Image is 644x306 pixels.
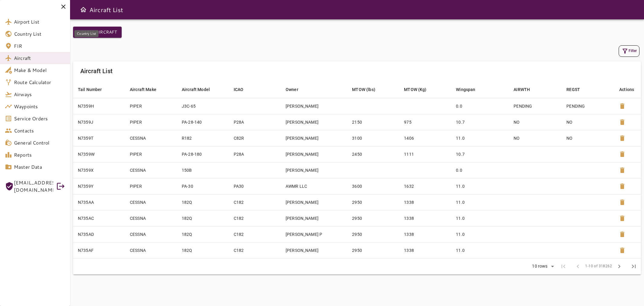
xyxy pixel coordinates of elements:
[615,179,630,194] button: Delete Aircraft
[125,194,177,210] td: CESSNA
[514,86,538,93] span: AIRWTH
[130,86,164,93] span: Aircraft Make
[78,86,102,93] div: Tail Number
[399,178,451,194] td: 1632
[451,178,509,194] td: 11.0
[399,146,451,162] td: 1111
[509,130,562,146] td: NO
[77,4,89,16] button: Open drawer
[73,194,125,210] td: N735AA
[229,210,281,226] td: C182
[566,86,588,93] span: REGST
[566,86,580,93] div: REGST
[125,226,177,242] td: CESSNA
[281,162,347,178] td: [PERSON_NAME]
[73,210,125,226] td: N735AC
[177,178,229,194] td: PA-30
[451,226,509,242] td: 11.0
[615,227,630,242] button: Delete Aircraft
[177,130,229,146] td: R182
[347,178,399,194] td: 3600
[562,114,614,130] td: NO
[451,146,509,162] td: 10.7
[399,114,451,130] td: 975
[229,130,281,146] td: C82R
[73,178,125,194] td: N7359Y
[229,146,281,162] td: P28A
[281,226,347,242] td: [PERSON_NAME] P
[571,259,585,274] span: Previous Page
[14,139,65,146] span: General Control
[619,183,626,190] span: delete
[404,86,434,93] span: MTOW (Kg)
[347,226,399,242] td: 2950
[281,210,347,226] td: [PERSON_NAME]
[229,114,281,130] td: P28A
[451,242,509,258] td: 11.0
[125,242,177,258] td: CESSNA
[451,98,509,114] td: 0.0
[73,114,125,130] td: N7359J
[619,45,639,57] button: Filter
[585,263,612,269] span: 1-10 of 318262
[130,86,156,93] div: Aircraft Make
[556,259,571,274] span: First Page
[451,130,509,146] td: 11.0
[281,98,347,114] td: [PERSON_NAME]
[456,86,475,93] div: Wingspan
[80,66,113,76] h6: Aircraft List
[286,86,306,93] span: Owner
[234,86,252,93] span: ICAO
[182,86,210,93] div: Aircraft Model
[619,231,626,238] span: delete
[229,178,281,194] td: PA30
[14,18,65,25] span: Airport List
[352,86,383,93] span: MTOW (lbs)
[562,98,614,114] td: PENDING
[14,115,65,122] span: Service Orders
[451,114,509,130] td: 10.7
[528,262,556,271] div: 10 rows
[514,86,530,93] div: AIRWTH
[286,86,298,93] div: Owner
[404,86,426,93] div: MTOW (Kg)
[73,162,125,178] td: N7359X
[177,162,229,178] td: 150B
[73,27,122,38] button: Create Aircraft
[612,259,626,274] span: Next Page
[615,243,630,258] button: Delete Aircraft
[125,98,177,114] td: PIPER
[509,98,562,114] td: PENDING
[177,226,229,242] td: 182Q
[619,103,626,110] span: delete
[14,42,65,50] span: FIR
[615,195,630,210] button: Delete Aircraft
[451,194,509,210] td: 11.0
[626,259,641,274] span: Last Page
[14,79,65,86] span: Route Calculator
[125,130,177,146] td: CESSNA
[399,130,451,146] td: 1406
[615,99,630,113] button: Delete Aircraft
[14,67,65,74] span: Make & Model
[562,130,614,146] td: NO
[14,127,65,134] span: Contacts
[14,151,65,158] span: Reports
[619,215,626,222] span: delete
[73,226,125,242] td: N735AD
[456,86,483,93] span: Wingspan
[281,146,347,162] td: [PERSON_NAME]
[347,210,399,226] td: 2950
[619,119,626,126] span: delete
[509,114,562,130] td: NO
[125,210,177,226] td: CESSNA
[281,178,347,194] td: AWMR LLC
[14,91,65,98] span: Airways
[347,114,399,130] td: 2150
[530,264,549,269] div: 10 rows
[125,114,177,130] td: PIPER
[281,242,347,258] td: [PERSON_NAME]
[615,131,630,145] button: Delete Aircraft
[78,86,110,93] span: Tail Number
[281,114,347,130] td: [PERSON_NAME]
